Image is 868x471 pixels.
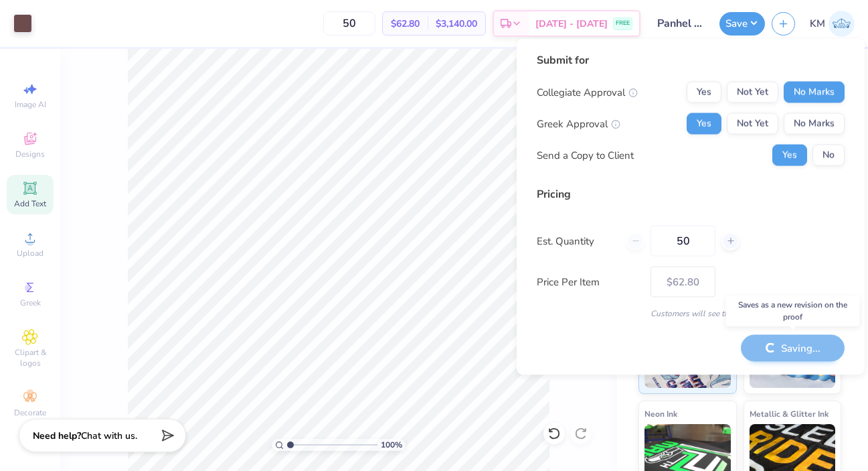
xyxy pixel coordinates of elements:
span: [DATE] - [DATE] [535,17,608,31]
input: – – [323,11,375,36]
input: Untitled Design [647,10,713,37]
span: Decorate [14,407,46,418]
div: Pricing [537,186,845,202]
label: Est. Quantity [537,233,616,249]
button: Yes [687,113,721,135]
span: Neon Ink [644,407,677,421]
button: Yes [772,145,807,166]
span: Add Text [14,198,46,209]
span: Chat with us. [81,429,137,442]
button: Not Yet [727,113,778,135]
div: Collegiate Approval [537,84,638,100]
span: Image AI [15,99,46,110]
a: KM [810,11,855,37]
button: Save [719,12,765,36]
img: Kate Maclennan [829,11,855,37]
label: Price Per Item [537,274,640,289]
div: Saves as a new revision on the proof [726,295,860,326]
strong: Need help? [33,429,81,442]
button: No [812,145,845,166]
span: Greek [20,297,41,308]
span: Upload [17,248,44,259]
span: 100 % [381,439,402,451]
span: Clipart & logos [7,347,54,368]
div: Send a Copy to Client [537,147,634,163]
span: $3,140.00 [436,17,477,31]
div: Greek Approval [537,116,620,131]
button: Yes [687,82,721,103]
span: Designs [15,149,45,159]
button: Not Yet [727,82,778,103]
span: FREE [616,19,630,28]
div: Customers will see this price on HQ. [537,308,845,320]
div: Submit for [537,52,845,68]
button: No Marks [784,113,845,135]
span: $62.80 [391,17,420,31]
input: – – [650,226,715,257]
span: KM [810,16,825,31]
span: Metallic & Glitter Ink [750,407,829,421]
button: No Marks [784,82,845,103]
